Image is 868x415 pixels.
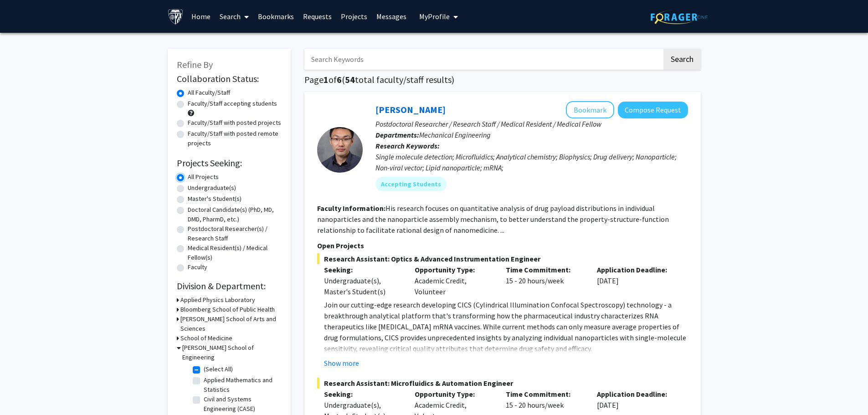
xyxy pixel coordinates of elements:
[187,0,215,32] a: Home
[177,73,282,84] h2: Collaboration Status:
[188,183,236,193] label: Undergraduate(s)
[419,130,491,139] span: Mechanical Engineering
[324,264,401,275] p: Seeking:
[188,243,282,262] label: Medical Resident(s) / Medical Fellow(s)
[188,88,230,97] label: All Faculty/Staff
[177,281,282,292] h2: Division & Department:
[651,10,708,24] img: ForagerOne Logo
[324,389,401,400] p: Seeking:
[590,264,681,297] div: [DATE]
[375,141,440,150] b: Research Keywords:
[419,12,450,21] span: My Profile
[618,102,688,118] button: Compose Request to Sixuan Li
[253,0,298,32] a: Bookmarks
[317,378,688,389] span: Research Assistant: Microfluidics & Automation Engineer
[317,253,688,264] span: Research Assistant: Optics & Advanced Instrumentation Engineer
[345,74,355,85] span: 54
[168,9,184,25] img: Johns Hopkins University Logo
[336,0,372,32] a: Projects
[375,118,688,129] p: Postdoctoral Researcher / Research Staff / Medical Resident / Medical Fellow
[375,104,446,115] a: [PERSON_NAME]
[506,264,583,275] p: Time Commitment:
[324,299,688,354] p: Join our cutting-edge research developing CICS (Cylindrical Illumination Confocal Spectroscopy) t...
[188,224,282,243] label: Postdoctoral Researcher(s) / Research Staff
[188,262,207,272] label: Faculty
[204,375,279,395] label: Applied Mathematics and Statistics
[663,49,701,70] button: Search
[408,264,499,297] div: Academic Credit, Volunteer
[415,389,492,400] p: Opportunity Type:
[375,151,688,173] div: Single molecule detection; Microfluidics; Analytical chemistry; Biophysics; Drug delivery; Nanopa...
[324,74,329,85] span: 1
[324,275,401,297] div: Undergraduate(s), Master's Student(s)
[415,264,492,275] p: Opportunity Type:
[7,374,39,408] iframe: Chat
[177,59,213,70] span: Refine By
[372,0,411,32] a: Messages
[177,158,282,169] h2: Projects Seeking:
[180,333,232,343] h3: School of Medicine
[317,204,669,235] fg-read-more: His research focuses on quantitative analysis of drug payload distributions in individual nanopar...
[317,204,385,213] b: Faculty Information:
[298,0,336,32] a: Requests
[506,389,583,400] p: Time Commitment:
[597,389,674,400] p: Application Deadline:
[597,264,674,275] p: Application Deadline:
[188,194,241,204] label: Master's Student(s)
[182,343,282,362] h3: [PERSON_NAME] School of Engineering
[317,240,688,251] p: Open Projects
[324,358,359,369] button: Show more
[180,295,255,305] h3: Applied Physics Laboratory
[566,101,614,118] button: Add Sixuan Li to Bookmarks
[188,172,219,182] label: All Projects
[204,395,279,414] label: Civil and Systems Engineering (CASE)
[188,118,281,128] label: Faculty/Staff with posted projects
[188,205,282,224] label: Doctoral Candidate(s) (PhD, MD, DMD, PharmD, etc.)
[499,264,590,297] div: 15 - 20 hours/week
[375,177,447,191] mat-chip: Accepting Students
[375,130,419,139] b: Departments:
[180,314,282,333] h3: [PERSON_NAME] School of Arts and Sciences
[215,0,253,32] a: Search
[188,129,282,148] label: Faculty/Staff with posted remote projects
[337,74,342,85] span: 6
[304,49,662,70] input: Search Keywords
[188,99,277,108] label: Faculty/Staff accepting students
[204,364,233,374] label: (Select All)
[180,305,275,314] h3: Bloomberg School of Public Health
[304,74,701,85] h1: Page of ( total faculty/staff results)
